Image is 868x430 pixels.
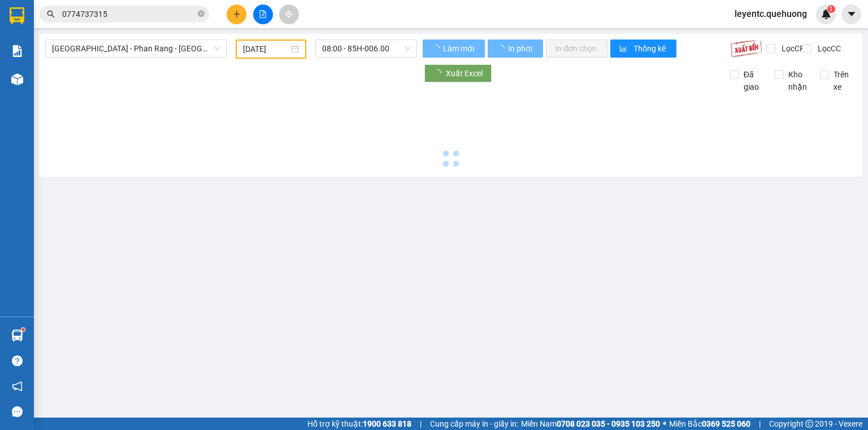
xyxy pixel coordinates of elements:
[11,45,23,57] img: solution-icon
[784,68,811,93] span: Kho nhận
[610,40,676,58] button: bar-chartThống kê
[52,40,220,57] span: Sài Gòn - Phan Rang - Ninh Sơn
[847,9,857,19] span: caret-down
[21,328,25,331] sup: 1
[307,418,411,430] span: Hỗ trợ kỹ thuật:
[829,5,833,13] span: 1
[62,8,196,20] input: Tìm tên, số ĐT hoặc mã đơn
[10,7,24,24] img: logo-vxr
[821,9,831,19] img: icon-new-feature
[497,45,506,52] span: loading
[285,10,293,18] span: aim
[813,42,843,55] span: Lọc CC
[557,419,660,428] strong: 0708 023 035 - 0935 103 250
[777,42,806,55] span: Lọc CR
[433,69,446,77] span: loading
[322,40,411,57] span: 08:00 - 85H-006.00
[47,10,55,18] span: search
[739,68,767,93] span: Đã giao
[446,67,483,80] span: Xuất Excel
[253,5,273,24] button: file-add
[12,381,23,392] span: notification
[805,420,813,428] span: copyright
[259,10,267,18] span: file-add
[432,45,441,52] span: loading
[233,10,241,18] span: plus
[841,5,861,24] button: caret-down
[11,330,23,341] img: warehouse-icon
[702,419,750,428] strong: 0369 525 060
[279,5,299,24] button: aim
[12,356,23,366] span: question-circle
[363,419,411,428] strong: 1900 633 818
[827,5,835,13] sup: 1
[198,9,205,20] span: close-circle
[759,418,761,430] span: |
[488,40,543,58] button: In phơi
[829,68,857,93] span: Trên xe
[730,40,762,58] img: 9k=
[508,42,534,55] span: In phơi
[420,418,422,430] span: |
[243,43,288,55] input: 13/08/2025
[11,73,23,85] img: warehouse-icon
[633,42,667,55] span: Thống kê
[198,10,205,17] span: close-circle
[669,418,750,430] span: Miền Bắc
[424,64,492,82] button: Xuất Excel
[430,418,518,430] span: Cung cấp máy in - giấy in:
[423,40,485,58] button: Làm mới
[546,40,607,58] button: In đơn chọn
[12,406,23,417] span: message
[619,45,629,54] span: bar-chart
[726,7,816,21] span: leyentc.quehuong
[227,5,246,24] button: plus
[521,418,660,430] span: Miền Nam
[663,422,666,426] span: ⚪️
[443,42,476,55] span: Làm mới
